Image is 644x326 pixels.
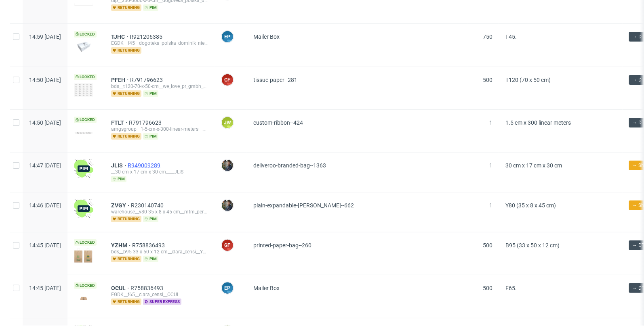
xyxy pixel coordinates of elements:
a: R758836493 [130,285,165,291]
span: Locked [74,239,97,246]
span: 14:47 [DATE] [29,162,61,169]
div: bds__t120-70-x-50-cm__we_love_pr_gmbh__PFEH [111,83,208,90]
span: 1 [489,202,492,209]
span: 14:46 [DATE] [29,202,61,209]
span: Locked [74,117,97,123]
span: returning [111,133,141,140]
span: pim [143,256,158,262]
a: YZHM [111,242,132,249]
div: EGDK__f45__dogoteka_polska_dominik_niemiec__TJHC [111,40,208,46]
a: PFEH [111,77,130,83]
a: R758836493 [132,242,166,249]
span: F65. [505,285,517,291]
span: plain-expandable-[PERSON_NAME]--662 [253,202,354,209]
span: T120 (70 x 50 cm) [505,77,551,83]
span: returning [111,299,141,305]
a: R921206385 [130,33,164,40]
a: JLIS [111,162,128,169]
div: bds__b95-33-x-50-x-12-cm__clara_censi__YZHM [111,249,208,255]
img: wHgJFi1I6lmhQAAAABJRU5ErkJggg== [74,199,93,218]
a: R949009289 [128,162,162,169]
span: 500 [483,285,492,291]
a: OCUL [111,285,130,291]
img: Maciej Sobola [222,200,233,211]
img: version_two_editor_design [74,3,93,6]
span: Locked [74,282,97,289]
span: returning [111,47,141,54]
div: warehouse__y80-35-x-8-x-45-cm__mtm_personal_training_gmbh__ZVGY [111,209,208,215]
span: printed-paper-bag--260 [253,242,311,249]
span: 1 [489,119,492,126]
img: version_two_editor_design [74,132,93,134]
span: B95 (33 x 50 x 12 cm) [505,242,560,249]
span: 500 [483,242,492,249]
div: amgsgroup__1-5-cm-x-300-linear-meters__we_love_pr_gmbh__FTLT [111,126,208,132]
span: 750 [483,33,492,40]
span: 500 [483,77,492,83]
span: pim [143,4,158,11]
img: wHgJFi1I6lmhQAAAABJRU5ErkJggg== [74,159,93,178]
figcaption: JW [222,117,233,128]
figcaption: GF [222,74,233,86]
span: 14:50 [DATE] [29,119,61,126]
a: TJHC [111,33,130,40]
span: F45. [505,33,517,40]
span: 1 [489,162,492,169]
a: R791796623 [130,77,164,83]
img: Maciej Sobola [222,160,233,171]
span: pim [111,176,126,182]
span: returning [111,4,141,11]
span: 14:59 [DATE] [29,33,61,40]
span: Locked [74,31,97,38]
span: 14:45 [DATE] [29,242,61,249]
span: returning [111,90,141,97]
div: __30-cm-x-17-cm-x-30-cm____JLIS [111,169,208,175]
span: super express [143,299,181,305]
span: Mailer Box [253,33,280,40]
a: ZVGY [111,202,131,209]
div: EGDK__f65__clara_censi__OCUL [111,291,208,298]
span: returning [111,216,141,222]
img: version_two_editor_design [74,293,93,304]
span: pim [143,133,158,140]
span: Locked [74,74,97,80]
span: returning [111,256,141,262]
span: 1.5 cm x 300 linear meters [505,119,571,126]
img: data [74,42,93,52]
span: Mailer Box [253,285,280,291]
figcaption: GF [222,240,233,251]
img: version_two_editor_design [74,83,93,97]
span: 14:50 [DATE] [29,77,61,83]
figcaption: EP [222,282,233,294]
span: tissue-paper--281 [253,77,297,83]
span: deliveroo-branded-bag--1363 [253,162,326,169]
span: Y80 (35 x 8 x 45 cm) [505,202,556,209]
figcaption: EP [222,31,233,42]
span: 30 cm x 17 cm x 30 cm [505,162,562,169]
span: 14:45 [DATE] [29,285,61,291]
a: R791796623 [129,119,163,126]
a: R230140740 [131,202,165,209]
span: pim [143,90,158,97]
a: FTLT [111,119,129,126]
span: custom-ribbon--424 [253,119,303,126]
span: pim [143,216,158,222]
img: version_two_editor_design [74,248,93,263]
